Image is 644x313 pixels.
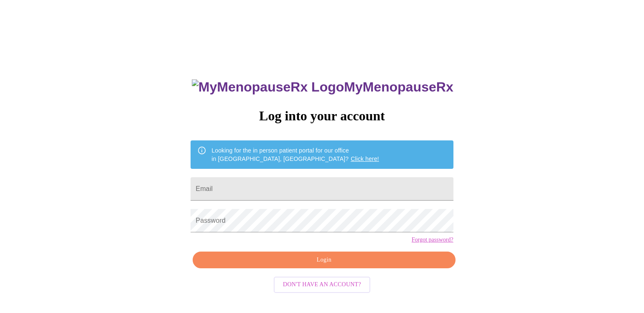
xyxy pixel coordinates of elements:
[191,108,453,124] h3: Log into your account
[283,280,361,290] span: Don't have an account?
[412,237,453,243] a: Forgot password?
[272,280,372,288] a: Don't have an account?
[274,277,370,293] button: Don't have an account?
[211,143,379,166] div: Looking for the in person patient portal for our office in [GEOGRAPHIC_DATA], [GEOGRAPHIC_DATA]?
[192,79,453,95] h3: MyMenopauseRx
[193,252,455,269] button: Login
[351,155,379,162] a: Click here!
[202,255,445,265] span: Login
[192,79,344,95] img: MyMenopauseRx Logo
